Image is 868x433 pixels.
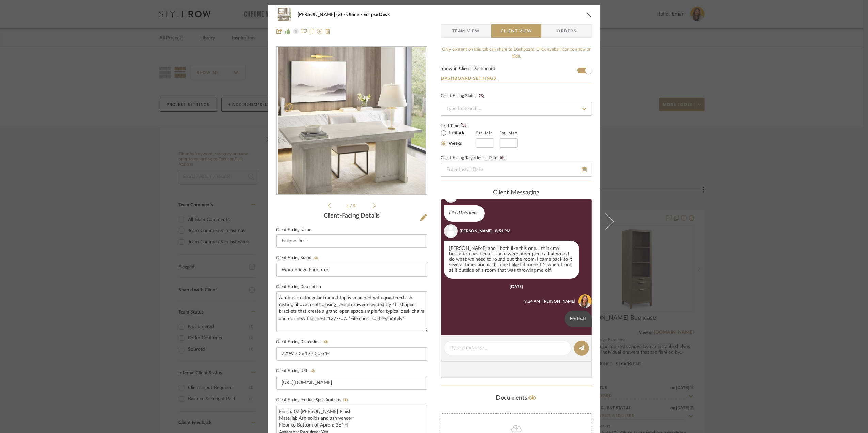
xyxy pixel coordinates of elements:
input: Enter Install Date [441,163,592,177]
div: Only content on this tab can share to Dashboard. Click eyeball icon to show or hide. [441,46,592,60]
span: [PERSON_NAME] (2) [298,12,347,17]
label: Est. Min [476,131,493,135]
div: Liked this item. [444,205,485,222]
span: Eclipse Desk [364,12,390,17]
span: Client View [501,24,532,38]
div: [DATE] [510,284,523,289]
div: Client-Facing Status [441,93,486,99]
button: Client-Facing Target Install Date [498,156,507,160]
button: Client-Facing URL [309,369,318,373]
label: Lead Time [441,123,476,129]
label: Est. Max [500,131,518,135]
label: In Stock [448,130,465,136]
div: Client-Facing Details [276,212,427,220]
img: de4ffc8c-c126-430c-b44c-5c396dfdd7eb.PNG [578,294,592,308]
span: 5 [353,204,357,208]
label: Client-Facing Brand [276,256,321,260]
input: Enter Client-Facing Brand [276,263,427,277]
div: client Messaging [441,189,592,197]
span: Office [347,12,364,17]
button: Client-Facing Brand [312,256,321,260]
label: Client-Facing Dimensions [276,340,331,344]
span: / [350,204,353,208]
label: Client-Facing URL [276,369,318,373]
img: 00a99405-0793-443c-947e-57c0a0ae27e7_48x40.jpg [276,8,293,21]
button: Client-Facing Dimensions [322,340,331,344]
button: Dashboard Settings [441,75,497,81]
div: [PERSON_NAME] and I both like this one. I think my hesitation has been if there were other pieces... [444,241,579,279]
input: Enter item URL [276,376,427,390]
input: Type to Search… [441,102,592,116]
label: Client-Facing Product Specifications [276,398,350,402]
button: Lead Time [459,122,469,129]
span: 1 [347,204,350,208]
label: Client-Facing Description [276,285,321,289]
div: Documents [441,393,592,404]
button: close [586,12,592,18]
mat-radio-group: Select item type [441,129,476,148]
img: Remove from project [325,29,331,34]
label: Weeks [448,141,462,147]
img: user_avatar.png [444,224,458,238]
input: Enter Client-Facing Item Name [276,234,427,248]
label: Client-Facing Name [276,228,311,232]
div: 8:51 PM [495,228,511,234]
button: Client-Facing Product Specifications [341,398,350,402]
input: Enter item dimensions [276,347,427,361]
span: Orders [549,24,584,38]
div: [PERSON_NAME] [460,228,493,234]
div: 9:24 AM [525,298,540,304]
div: 0 [277,47,427,195]
div: Perfect! [565,311,592,327]
span: Team View [452,24,480,38]
img: 00a99405-0793-443c-947e-57c0a0ae27e7_436x436.jpg [278,47,426,195]
label: Client-Facing Target Install Date [441,156,507,160]
div: [PERSON_NAME] [543,298,576,304]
